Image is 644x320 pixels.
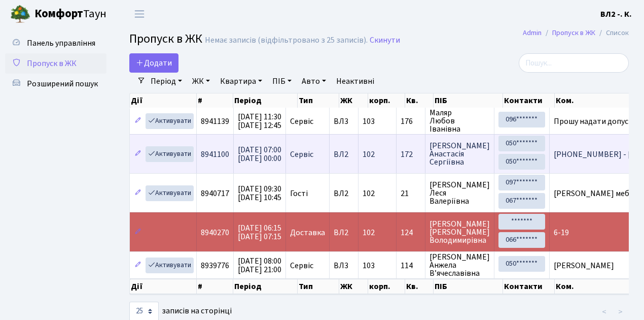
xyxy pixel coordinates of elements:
[401,117,421,125] span: 176
[298,93,339,108] th: Тип
[363,116,375,127] span: 103
[552,27,595,38] a: Пропуск в ЖК
[334,117,354,125] span: ВЛ3
[334,229,354,237] span: ВЛ2
[334,262,354,270] span: ВЛ3
[201,227,229,238] span: 8940270
[238,222,281,242] span: [DATE] 06:15 [DATE] 07:15
[27,38,95,49] span: Панель управління
[430,109,490,133] span: Маляр Любов Іванівна
[27,78,98,89] span: Розширений пошук
[233,93,298,108] th: Період
[600,8,632,20] a: ВЛ2 -. К.
[147,73,186,90] a: Період
[201,116,229,127] span: 8941139
[130,93,197,108] th: Дії
[368,279,405,294] th: корп.
[130,279,197,294] th: Дії
[368,93,405,108] th: корп.
[401,229,421,237] span: 124
[201,149,229,160] span: 8941100
[290,262,313,270] span: Сервіс
[595,27,629,39] li: Список
[238,111,281,131] span: [DATE] 11:30 [DATE] 12:45
[554,188,635,199] span: [PERSON_NAME] меблі
[268,73,296,90] a: ПІБ
[205,36,368,45] div: Немає записів (відфільтровано з 25 записів).
[188,73,214,90] a: ЖК
[430,220,490,244] span: [PERSON_NAME] [PERSON_NAME] Володимирівна
[334,189,354,198] span: ВЛ2
[430,181,490,205] span: [PERSON_NAME] Леся Валеріївна
[298,279,339,294] th: Тип
[523,27,542,38] a: Admin
[197,279,233,294] th: #
[197,93,233,108] th: #
[405,93,434,108] th: Кв.
[201,260,229,271] span: 8939776
[290,117,313,125] span: Сервіс
[363,227,375,238] span: 102
[298,73,330,90] a: Авто
[519,53,629,73] input: Пошук...
[5,33,106,53] a: Панель управління
[136,57,172,69] span: Додати
[370,36,400,45] a: Скинути
[129,30,202,48] span: Пропуск в ЖК
[554,227,569,238] span: 6-19
[238,255,281,275] span: [DATE] 08:00 [DATE] 21:00
[334,150,354,158] span: ВЛ2
[34,6,83,22] b: Комфорт
[554,260,614,271] span: [PERSON_NAME]
[27,58,77,69] span: Пропуск в ЖК
[430,253,490,277] span: [PERSON_NAME] Анжела В’ячеславівна
[238,183,281,203] span: [DATE] 09:30 [DATE] 10:45
[401,189,421,198] span: 21
[201,188,229,199] span: 8940717
[290,229,325,237] span: Доставка
[430,142,490,166] span: [PERSON_NAME] Анастасія Сергіївна
[127,6,152,22] button: Переключити навігацію
[216,73,266,90] a: Квартира
[600,9,632,20] b: ВЛ2 -. К.
[290,189,308,198] span: Гості
[290,150,313,158] span: Сервіс
[238,144,281,164] span: [DATE] 07:00 [DATE] 00:00
[10,4,30,24] img: logo.png
[503,93,555,108] th: Контакти
[129,53,178,73] a: Додати
[34,6,106,23] span: Таун
[401,150,421,158] span: 172
[146,185,194,201] a: Активувати
[233,279,298,294] th: Період
[339,279,368,294] th: ЖК
[508,22,644,44] nav: breadcrumb
[434,93,503,108] th: ПІБ
[5,74,106,94] a: Розширений пошук
[146,258,194,273] a: Активувати
[401,262,421,270] span: 114
[339,93,368,108] th: ЖК
[503,279,555,294] th: Контакти
[434,279,503,294] th: ПІБ
[146,146,194,162] a: Активувати
[5,53,106,74] a: Пропуск в ЖК
[405,279,434,294] th: Кв.
[363,260,375,271] span: 103
[363,188,375,199] span: 102
[363,149,375,160] span: 102
[146,113,194,129] a: Активувати
[332,73,378,90] a: Неактивні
